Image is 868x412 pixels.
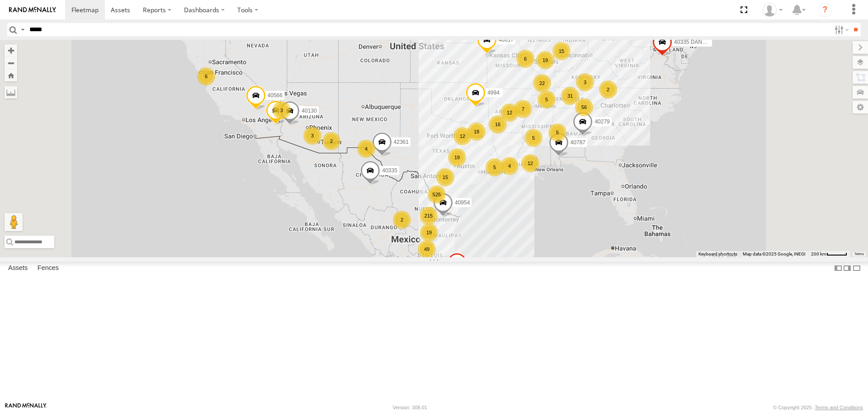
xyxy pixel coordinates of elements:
[418,240,436,258] div: 49
[575,98,593,116] div: 56
[843,262,852,275] label: Dock Summary Table to the Right
[420,207,438,225] div: 215
[302,108,316,114] span: 40130
[455,199,470,206] span: 40954
[303,127,321,145] div: 3
[576,73,594,91] div: 3
[453,127,472,145] div: 12
[5,213,23,231] button: Drag Pegman onto the map to open Street View
[500,157,519,175] div: 4
[500,104,519,122] div: 12
[5,44,17,57] button: Zoom in
[561,87,579,105] div: 31
[9,7,56,13] img: rand-logo.svg
[571,139,585,146] span: 40787
[382,167,397,174] span: 40335
[538,90,556,109] div: 5
[674,39,714,46] span: 40335 DAÑADO
[536,51,554,69] div: 19
[516,50,534,68] div: 6
[759,3,786,17] div: Carlos Ortiz
[808,251,850,257] button: Map Scale: 200 km per 42 pixels
[552,42,571,60] div: 15
[4,262,32,275] label: Assets
[5,57,17,69] button: Zoom out
[357,140,375,158] div: 4
[815,405,863,410] a: Terms and Conditions
[467,123,486,141] div: 18
[487,90,500,96] span: 4994
[521,154,539,172] div: 12
[854,252,864,256] a: Terms (opens in new tab)
[514,100,532,118] div: 7
[548,123,566,142] div: 5
[831,23,850,36] label: Search Filter Options
[834,262,843,275] label: Dock Summary Table to the Left
[5,86,17,99] label: Measure
[5,403,47,412] a: Visit our Website
[486,158,504,176] div: 5
[19,23,26,36] label: Search Query
[393,211,411,229] div: 2
[811,251,826,256] span: 200 km
[743,251,806,256] span: Map data ©2025 Google, INEGI
[524,129,542,147] div: 5
[268,92,283,99] span: 40566
[322,132,340,150] div: 2
[33,262,63,275] label: Fences
[853,101,868,114] label: Map Settings
[393,405,427,410] div: Version: 308.01
[599,81,617,99] div: 2
[5,69,17,81] button: Zoom Home
[594,118,609,125] span: 40279
[499,37,514,43] span: 40817
[818,3,832,17] i: ?
[394,139,409,146] span: 42361
[698,251,737,257] button: Keyboard shortcuts
[420,223,438,242] div: 19
[436,168,454,186] div: 15
[428,185,446,204] div: 525
[533,74,551,92] div: 22
[273,101,291,119] div: 3
[448,148,466,166] div: 19
[489,115,507,133] div: 16
[773,405,863,410] div: © Copyright 2025 -
[852,262,861,275] label: Hide Summary Table
[197,67,215,85] div: 6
